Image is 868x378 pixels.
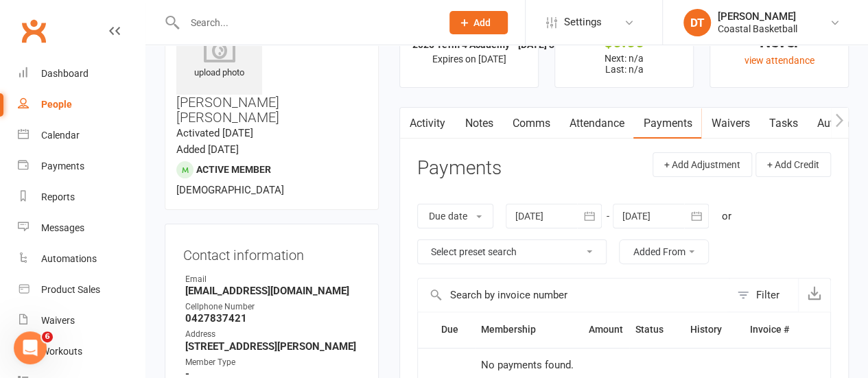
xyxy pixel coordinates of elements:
a: Waivers [701,108,759,139]
div: Reports [41,191,75,202]
span: Expires on [DATE] [432,54,506,64]
div: Coastal Basketball [718,23,797,35]
div: Address [185,328,360,341]
a: Workouts [18,336,145,367]
div: Email [185,273,360,286]
div: Calendar [41,130,80,141]
div: Payments [41,161,84,172]
div: Workouts [41,346,82,357]
button: Add [449,11,508,34]
a: Clubworx [16,14,51,48]
a: Dashboard [18,58,145,89]
iframe: Intercom live chat [14,331,47,364]
a: Comms [502,108,559,139]
div: Member Type [185,356,360,369]
button: + Add Credit [755,152,831,177]
a: Messages [18,213,145,244]
a: Tasks [759,108,807,139]
th: Invoice # [744,312,814,347]
div: Product Sales [41,284,100,295]
th: Membership [475,312,566,347]
h3: Payments [417,158,501,179]
div: Messages [41,222,84,233]
button: Filter [730,279,798,311]
button: Added From [619,239,709,264]
button: Due date [417,204,493,228]
span: Add [473,17,491,28]
div: Dashboard [41,68,89,79]
h3: Contact information [183,242,360,263]
a: Activity [400,108,455,139]
time: Activated [DATE] [176,127,253,139]
a: Waivers [18,305,145,336]
div: People [41,99,72,110]
a: Calendar [18,120,145,151]
button: + Add Adjustment [653,152,752,177]
strong: [STREET_ADDRESS][PERSON_NAME] [185,340,360,353]
input: Search by invoice number [418,279,730,311]
span: Active member [196,164,271,175]
div: upload photo [176,35,262,80]
p: Next: n/a Last: n/a [567,53,681,75]
th: Due [435,312,475,347]
div: DT [683,9,711,36]
a: Attendance [559,108,633,139]
th: Amount [566,312,629,347]
div: Never [723,35,836,49]
a: Payments [18,151,145,182]
span: 6 [42,331,53,342]
span: Settings [564,7,602,38]
div: Waivers [41,315,75,326]
span: [DEMOGRAPHIC_DATA] [176,184,284,196]
div: Cellphone Number [185,300,360,314]
a: Automations [18,244,145,274]
div: Automations [41,253,97,264]
h3: [PERSON_NAME] [PERSON_NAME] [176,9,367,125]
a: view attendance [744,55,814,66]
th: History [684,312,744,347]
a: People [18,89,145,120]
a: Reports [18,182,145,213]
a: Product Sales [18,274,145,305]
th: Status [629,312,684,347]
div: or [721,208,731,224]
strong: 0427837421 [185,312,360,324]
time: Added [DATE] [176,143,239,156]
div: [PERSON_NAME] [718,10,797,23]
div: $0.00 [567,35,681,49]
strong: [EMAIL_ADDRESS][DOMAIN_NAME] [185,285,360,297]
input: Search... [180,13,432,32]
div: Filter [756,287,779,303]
a: Payments [633,108,701,139]
a: Notes [455,108,502,139]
